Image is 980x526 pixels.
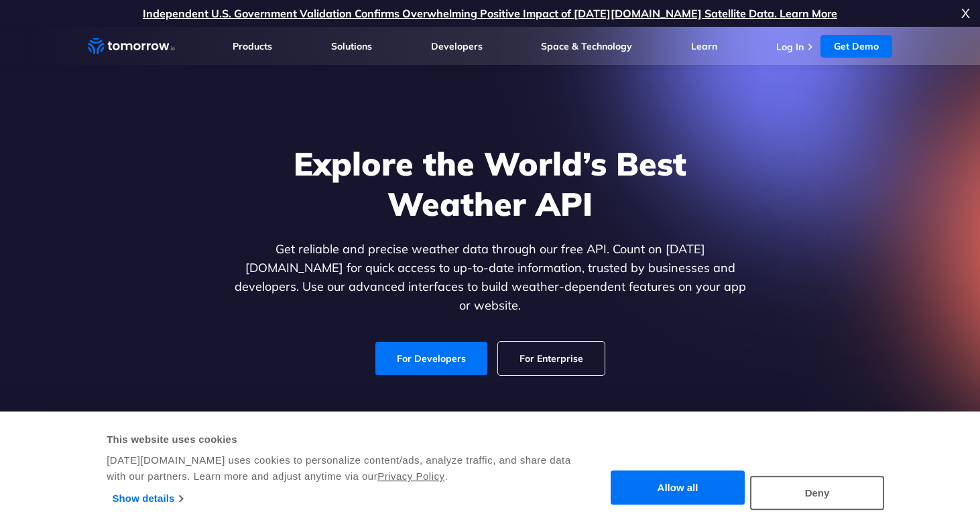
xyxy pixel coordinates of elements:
a: Privacy Policy [377,470,444,482]
a: Learn [691,40,717,52]
a: Log In [776,41,804,53]
button: Deny [750,476,884,510]
a: Developers [431,40,483,52]
a: Products [233,40,272,52]
h1: Explore the World’s Best Weather API [231,143,749,224]
div: This website uses cookies [107,432,587,448]
a: Independent U.S. Government Validation Confirms Overwhelming Positive Impact of [DATE][DOMAIN_NAM... [143,7,837,20]
a: Home link [88,36,175,56]
a: For Developers [375,342,487,375]
div: [DATE][DOMAIN_NAME] uses cookies to personalize content/ads, analyze traffic, and share data with... [107,452,587,484]
p: Get reliable and precise weather data through our free API. Count on [DATE][DOMAIN_NAME] for quic... [231,240,749,315]
button: Allow all [611,471,745,505]
a: Solutions [331,40,372,52]
a: For Enterprise [498,342,605,375]
a: Space & Technology [541,40,632,52]
a: Show details [113,488,183,509]
a: Get Demo [820,35,892,58]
